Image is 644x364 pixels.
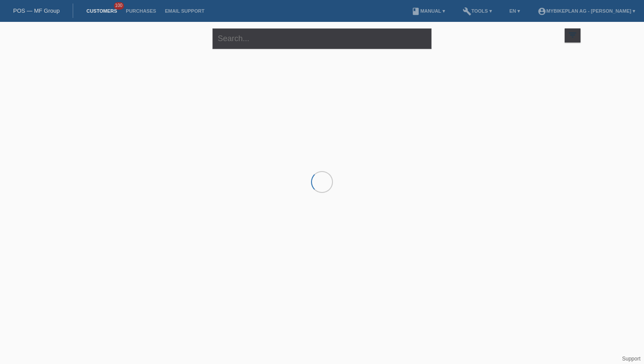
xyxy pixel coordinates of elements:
[407,8,449,14] a: bookManual ▾
[533,8,640,14] a: account_circleMybikeplan AG - [PERSON_NAME] ▾
[121,8,160,14] a: Purchases
[160,8,209,14] a: Email Support
[114,2,124,10] span: 100
[538,7,546,16] i: account_circle
[568,30,577,40] i: filter_list
[82,8,121,14] a: Customers
[458,8,496,14] a: buildTools ▾
[212,28,432,49] input: Search...
[13,7,60,14] a: POS — MF Group
[505,8,524,14] a: EN ▾
[622,356,640,362] a: Support
[463,7,471,16] i: build
[411,7,420,16] i: book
